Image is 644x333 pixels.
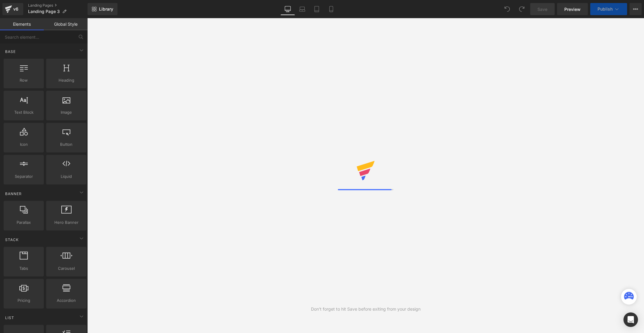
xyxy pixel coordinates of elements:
[44,18,88,30] a: Global Style
[5,191,22,197] span: Banner
[5,237,19,243] span: Stack
[5,297,42,304] span: Pricing
[48,141,85,148] span: Button
[12,5,20,13] div: v6
[5,173,42,180] span: Separator
[5,265,42,272] span: Tabs
[5,77,42,83] span: Row
[5,141,42,148] span: Icon
[324,3,338,15] a: Mobile
[2,3,23,15] a: v6
[48,297,85,304] span: Accordion
[88,3,117,15] a: New Library
[5,49,16,54] span: Base
[48,219,85,226] span: Hero Banner
[280,3,295,15] a: Desktop
[295,3,309,15] a: Laptop
[48,109,85,116] span: Image
[5,109,42,116] span: Text Block
[48,265,85,272] span: Carousel
[28,3,88,8] a: Landing Pages
[311,306,421,312] div: Don't forget to hit Save before exiting from your design
[630,3,642,15] button: More
[590,3,627,15] button: Publish
[598,7,613,11] span: Publish
[501,3,513,15] button: Undo
[48,173,85,180] span: Liquid
[309,3,324,15] a: Tablet
[557,3,588,15] a: Preview
[623,312,638,327] div: Open Intercom Messenger
[99,6,113,12] span: Library
[537,6,547,12] span: Save
[48,77,85,83] span: Heading
[5,219,42,226] span: Parallax
[5,315,15,321] span: List
[28,9,60,14] span: Landing Page 3
[564,6,581,12] span: Preview
[516,3,528,15] button: Redo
